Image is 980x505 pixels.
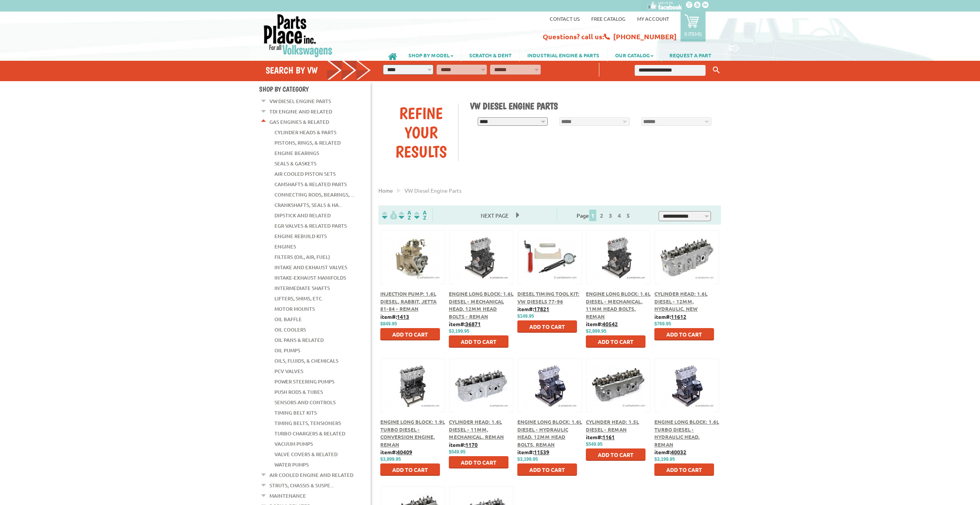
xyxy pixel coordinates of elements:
[274,252,330,262] a: Filters (Oil, Air, Fuel)
[274,460,309,470] a: Water Pumps
[274,335,324,345] a: Oil Pans & Related
[586,335,646,348] button: Add to Cart
[274,449,338,459] a: Valve Covers & Related
[654,463,714,476] button: Add to Cart
[681,12,706,42] a: 0 items
[586,418,639,433] a: Cylinder Head: 1.5L Diesel - Reman
[274,397,336,407] a: Sensors and Controls
[378,187,393,194] a: Home
[534,305,549,312] u: 17821
[465,320,481,327] u: 36871
[274,377,334,387] a: Power Steering Pumps
[517,320,577,333] button: Add to Cart
[274,231,327,241] a: Engine Rebuild Kits
[449,335,508,348] button: Add to Cart
[274,283,330,293] a: Intermediate Shafts
[591,15,625,22] a: Free Catalog
[274,127,336,137] a: Cylinder Heads & Parts
[602,433,615,440] u: 1161
[586,320,618,327] b: item#:
[517,418,582,448] a: Engine Long Block: 1.6L Diesel - Hydraulic Head, 12mm Head Bolts, Reman
[274,418,341,428] a: Timing Belts, Tensioners
[711,64,722,77] button: Keyword Search
[517,457,538,462] span: $3,199.95
[269,470,353,480] a: Air Cooled Engine and Related
[274,262,347,272] a: Intake and Exhaust Valves
[598,212,605,219] a: 2
[550,15,580,22] a: Contact us
[274,293,323,303] a: Lifters, Shims, Etc.
[671,313,686,320] u: 11612
[654,457,675,462] span: $3,199.95
[380,313,409,320] b: item#:
[380,321,397,327] span: $849.95
[397,211,413,220] img: Sort by Headline
[607,212,614,219] a: 3
[625,212,632,219] a: 5
[380,328,440,340] button: Add to Cart
[382,211,397,220] img: filterpricelow.svg
[449,320,481,327] b: item#:
[401,48,461,62] a: SHOP BY MODEL
[449,328,469,334] span: $3,199.95
[473,210,516,221] span: Next Page
[462,48,519,62] a: SCRATCH & DENT
[380,463,440,476] button: Add to Cart
[274,304,315,314] a: Motor Mounts
[449,456,508,468] button: Add to Cart
[397,448,412,455] u: 40409
[602,320,618,327] u: 40542
[557,209,652,221] div: Page
[671,448,686,455] u: 40032
[654,328,714,340] button: Add to Cart
[529,323,565,330] span: Add to Cart
[449,418,504,440] span: Cylinder Head: 1.6L Diesel - 11mm, Mechanical, Reman
[274,428,345,438] a: Turbo Chargers & Related
[274,345,300,355] a: Oil Pumps
[269,491,306,501] a: Maintenance
[598,338,634,345] span: Add to Cart
[666,331,702,338] span: Add to Cart
[637,15,669,22] a: My Account
[654,290,707,312] a: Cylinder Head: 1.6L Diesel - 12mm, Hydraulic, New
[654,313,686,320] b: item#:
[392,466,428,473] span: Add to Cart
[534,448,549,455] u: 11539
[666,466,702,473] span: Add to Cart
[654,448,686,455] b: item#:
[449,290,513,320] a: Engine Long Block: 1.6L Diesel - Mechanical Head, 12mm Head Bolts - Reman
[274,325,306,335] a: Oil Coolers
[263,13,333,58] img: Parts Place Inc!
[384,103,458,161] div: Refine Your Results
[274,169,336,179] a: Air Cooled Piston Sets
[405,187,462,194] span: VW diesel engine parts
[517,313,534,319] span: $149.95
[616,212,623,219] a: 4
[654,321,671,327] span: $769.95
[274,439,313,449] a: Vacuum Pumps
[274,314,302,324] a: Oil Baffle
[517,290,579,305] a: Diesel Timing Tool Kit: VW Diesels 77-96
[274,200,342,210] a: Crankshafts, Seals & Ha...
[274,273,346,283] a: Intake-Exhaust Manifolds
[586,448,646,461] button: Add to Cart
[274,221,347,231] a: EGR Valves & Related Parts
[449,441,478,448] b: item#:
[274,242,296,252] a: Engines
[380,290,436,312] span: Injection Pump: 1.6L Diesel, Rabbit, Jetta 81-84 - Reman
[269,480,334,490] a: Struts, Chassis & Suspe...
[662,48,719,62] a: REQUEST A PART
[586,328,606,334] span: $2,899.95
[586,433,615,440] b: item#:
[380,457,401,462] span: $3,899.95
[269,117,329,127] a: Gas Engines & Related
[274,356,338,366] a: Oils, Fluids, & Chemicals
[520,48,607,62] a: INDUSTRIAL ENGINE & PARTS
[586,290,651,320] span: Engine Long Block: 1.6L Diesel - Mechanical, 11mm Head Bolts, Reman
